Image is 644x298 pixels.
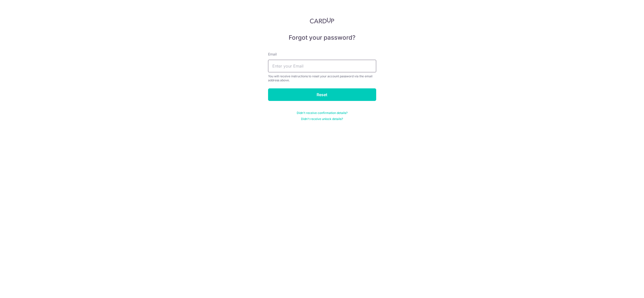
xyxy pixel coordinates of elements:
[268,52,277,57] label: Email
[268,74,376,82] div: You will receive instructions to reset your account password via the email address above.
[301,117,343,121] a: Didn't receive unlock details?
[268,88,376,101] input: Reset
[310,18,334,24] img: CardUp Logo
[268,34,376,42] h5: Forgot your password?
[297,111,348,115] a: Didn't receive confirmation details?
[268,60,376,72] input: Enter your Email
